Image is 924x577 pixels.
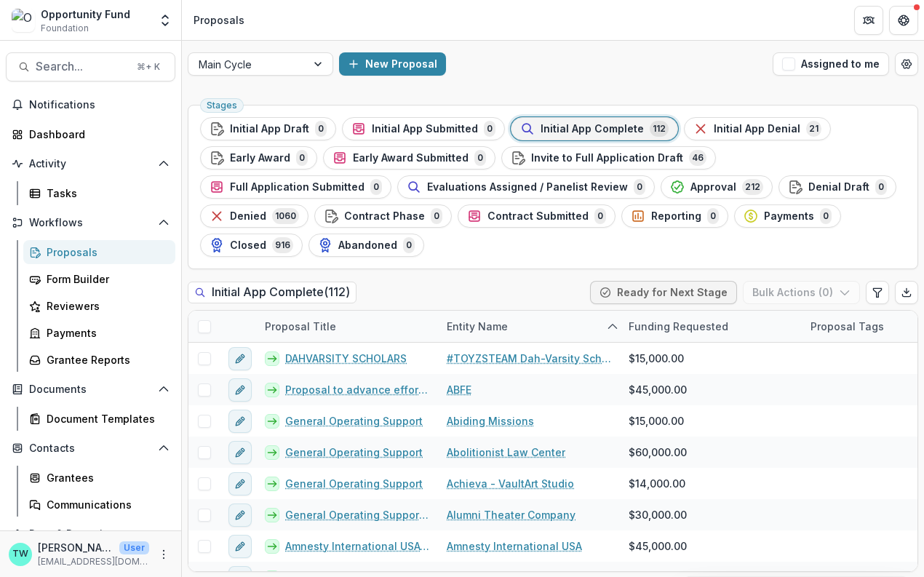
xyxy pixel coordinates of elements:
span: Early Award [230,152,290,164]
span: Early Award Submitted [353,152,469,164]
svg: sorted ascending [607,321,618,333]
span: Initial App Draft [230,123,309,135]
img: Opportunity Fund [12,9,35,32]
a: Reviewers [23,294,175,318]
a: Proposal to advance efforts to strengthen philanthropy’s capacity to center racial justice [285,382,429,397]
div: Grantee Reports [47,352,164,367]
h2: Initial App Complete ( 112 ) [188,282,357,303]
div: Opportunity Fund [41,7,130,22]
div: ⌘ + K [134,59,163,75]
button: Export table data [895,281,918,304]
div: Ti Wilhelm [12,549,28,559]
span: Notifications [29,99,170,111]
button: Partners [854,6,883,35]
div: Document Templates [47,411,164,426]
span: 0 [875,179,887,195]
span: 0 [315,121,327,137]
span: 21 [806,121,821,137]
button: Closed916 [200,234,303,257]
a: General Operating Support [285,413,423,429]
div: Tasks [47,186,164,201]
div: Communications [47,497,164,512]
span: 112 [650,121,669,137]
button: Invite to Full Application Draft46 [501,146,716,170]
span: Payments [764,210,814,223]
button: Open Documents [6,378,175,401]
p: [PERSON_NAME] [38,540,113,555]
button: Notifications [6,93,175,116]
a: Form Builder [23,267,175,291]
p: [EMAIL_ADDRESS][DOMAIN_NAME] [38,555,149,568]
button: edit [228,504,252,527]
div: Proposals [194,12,244,28]
button: More [155,546,172,563]
div: Dashboard [29,127,164,142]
button: edit [228,472,252,496]
button: Bulk Actions (0) [743,281,860,304]
span: 0 [296,150,308,166]
span: Workflows [29,217,152,229]
div: Proposal Title [256,319,345,334]
div: Proposal Tags [802,319,893,334]
span: $14,000.00 [629,476,685,491]
span: Reporting [651,210,701,223]
span: Abandoned [338,239,397,252]
span: Invite to Full Application Draft [531,152,683,164]
a: Abolitionist Law Center [447,445,565,460]
button: Edit table settings [866,281,889,304]
span: Full Application Submitted [230,181,365,194]
span: Initial App Denial [714,123,800,135]
button: Assigned to me [773,52,889,76]
div: Entity Name [438,311,620,342]
a: Achieva - VaultArt Studio [447,476,574,491]
span: $30,000.00 [629,507,687,522]
a: Communications [23,493,175,517]
a: Dashboard [6,122,175,146]
button: Ready for Next Stage [590,281,737,304]
span: Denial Draft [808,181,869,194]
a: ABFE [447,382,471,397]
span: Evaluations Assigned / Panelist Review [427,181,628,194]
span: Data & Reporting [29,528,152,541]
span: Approval [690,181,736,194]
span: Contract Submitted [487,210,589,223]
a: General Operating Support [285,445,423,460]
a: Amnesty International USA’s Crisis Campaign [285,538,429,554]
span: Documents [29,383,152,396]
span: 0 [484,121,495,137]
button: Abandoned0 [308,234,424,257]
button: Early Award Submitted0 [323,146,495,170]
button: edit [228,441,252,464]
span: Activity [29,158,152,170]
button: Contract Phase0 [314,204,452,228]
nav: breadcrumb [188,9,250,31]
span: 0 [820,208,832,224]
button: edit [228,378,252,402]
span: $15,000.00 [629,413,684,429]
a: Document Templates [23,407,175,431]
div: Funding Requested [620,311,802,342]
span: 46 [689,150,706,166]
span: Closed [230,239,266,252]
button: Full Application Submitted0 [200,175,391,199]
span: Stages [207,100,237,111]
div: Form Builder [47,271,164,287]
button: Approval212 [661,175,773,199]
button: Open Data & Reporting [6,522,175,546]
span: Initial App Submitted [372,123,478,135]
button: Evaluations Assigned / Panelist Review0 [397,175,655,199]
div: Grantees [47,470,164,485]
span: 0 [370,179,382,195]
a: Abiding Missions [447,413,534,429]
span: 0 [594,208,606,224]
button: Denied1060 [200,204,308,228]
button: Contract Submitted0 [458,204,616,228]
a: Payments [23,321,175,345]
div: Reviewers [47,298,164,314]
span: 0 [634,179,645,195]
div: Proposals [47,244,164,260]
button: Get Help [889,6,918,35]
div: Payments [47,325,164,341]
div: Proposal Title [256,311,438,342]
